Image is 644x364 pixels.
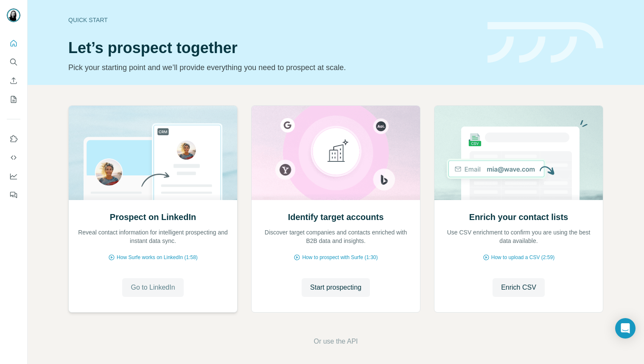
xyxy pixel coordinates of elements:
span: How Surfe works on LinkedIn (1:58) [117,254,198,261]
div: Open Intercom Messenger [615,318,636,339]
button: Use Surfe on LinkedIn [7,131,20,147]
button: Use Surfe API [7,150,20,165]
p: Reveal contact information for intelligent prospecting and instant data sync. [77,228,229,245]
button: Feedback [7,187,20,203]
img: Avatar [7,8,20,22]
button: Or use the API [314,336,358,347]
h2: Prospect on LinkedIn [110,211,196,223]
span: Go to LinkedIn [131,282,175,293]
button: Start prospecting [302,278,370,297]
h2: Enrich your contact lists [469,211,568,223]
img: banner [487,22,603,63]
div: Quick start [68,16,477,24]
p: Use CSV enrichment to confirm you are using the best data available. [443,228,594,245]
button: Go to LinkedIn [122,278,183,297]
p: Pick your starting point and we’ll provide everything you need to prospect at scale. [68,62,477,73]
button: Dashboard [7,169,20,184]
button: Enrich CSV [7,73,20,88]
img: Enrich your contact lists [434,106,603,200]
img: Prospect on LinkedIn [68,106,238,200]
img: Identify target accounts [251,106,420,200]
button: Enrich CSV [493,278,545,297]
h2: Identify target accounts [288,211,384,223]
span: How to prospect with Surfe (1:30) [302,254,378,261]
button: My lists [7,92,20,107]
button: Quick start [7,36,20,51]
span: How to upload a CSV (2:59) [491,254,554,261]
p: Discover target companies and contacts enriched with B2B data and insights. [260,228,412,245]
h1: Let’s prospect together [68,40,477,56]
button: Search [7,54,20,70]
span: Start prospecting [310,282,361,293]
span: Enrich CSV [501,282,536,293]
